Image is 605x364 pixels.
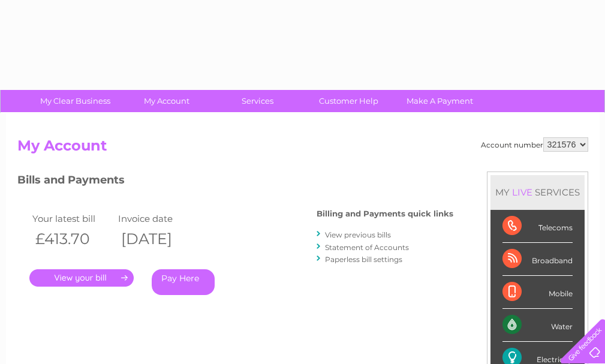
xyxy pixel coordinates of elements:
a: . [29,269,134,287]
div: Broadband [502,243,573,276]
a: Statement of Accounts [325,243,409,252]
div: Telecoms [502,210,573,243]
a: Make A Payment [390,90,489,112]
a: Paperless bill settings [325,255,402,264]
h2: My Account [17,137,588,160]
a: My Clear Business [26,90,125,112]
a: Services [208,90,307,112]
td: Invoice date [115,210,201,227]
div: LIVE [510,186,535,198]
div: Account number [481,137,588,152]
h3: Bills and Payments [17,172,453,192]
td: Your latest bill [29,210,116,227]
a: View previous bills [325,230,391,239]
th: [DATE] [115,227,201,251]
div: MY SERVICES [490,175,585,209]
h4: Billing and Payments quick links [317,209,453,218]
a: Customer Help [299,90,398,112]
div: Water [502,309,573,342]
a: My Account [117,90,216,112]
th: £413.70 [29,227,116,251]
div: Mobile [502,276,573,309]
a: Pay Here [152,269,215,295]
